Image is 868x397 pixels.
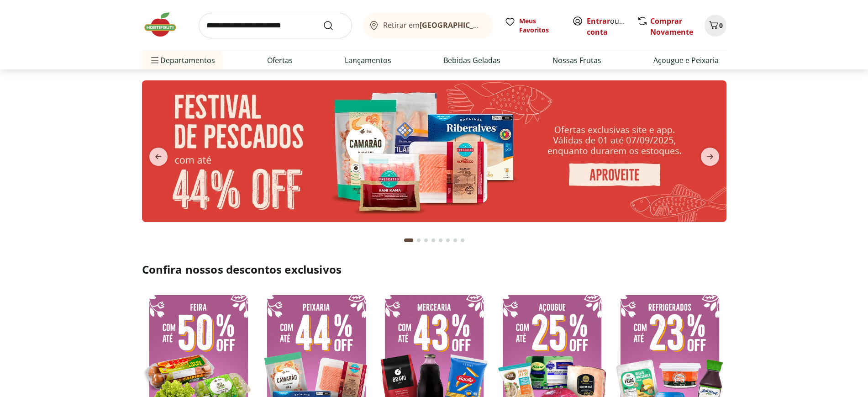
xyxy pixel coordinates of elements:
span: Meus Favoritos [519,16,561,35]
button: Go to page 5 from fs-carousel [437,229,444,251]
button: next [694,148,726,166]
span: Departamentos [149,49,215,71]
button: Go to page 6 from fs-carousel [444,229,452,251]
button: previous [142,148,175,166]
h2: Confira nossos descontos exclusivos [142,262,726,277]
a: Ofertas [267,55,293,66]
img: Hortifruti [142,11,188,38]
b: [GEOGRAPHIC_DATA]/[GEOGRAPHIC_DATA] [420,20,573,30]
a: Entrar [587,16,610,26]
button: Go to page 4 from fs-carousel [430,229,437,251]
a: Nossas Frutas [552,55,601,66]
button: Go to page 2 from fs-carousel [415,229,422,251]
input: search [199,13,352,38]
span: ou [587,16,627,37]
button: Carrinho [705,15,726,37]
a: Açougue e Peixaria [653,55,719,66]
img: pescados [142,80,726,222]
span: Retirar em [383,21,484,29]
a: Lançamentos [345,55,391,66]
button: Go to page 8 from fs-carousel [459,229,466,251]
button: Menu [149,49,160,71]
button: Go to page 7 from fs-carousel [452,229,459,251]
button: Current page from fs-carousel [402,229,415,251]
button: Submit Search [323,20,345,31]
span: 0 [719,21,723,30]
button: Go to page 3 from fs-carousel [422,229,430,251]
button: Retirar em[GEOGRAPHIC_DATA]/[GEOGRAPHIC_DATA] [363,13,494,38]
a: Criar conta [587,16,637,37]
a: Bebidas Geladas [443,55,500,66]
a: Comprar Novamente [650,16,693,37]
a: Meus Favoritos [505,16,561,35]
